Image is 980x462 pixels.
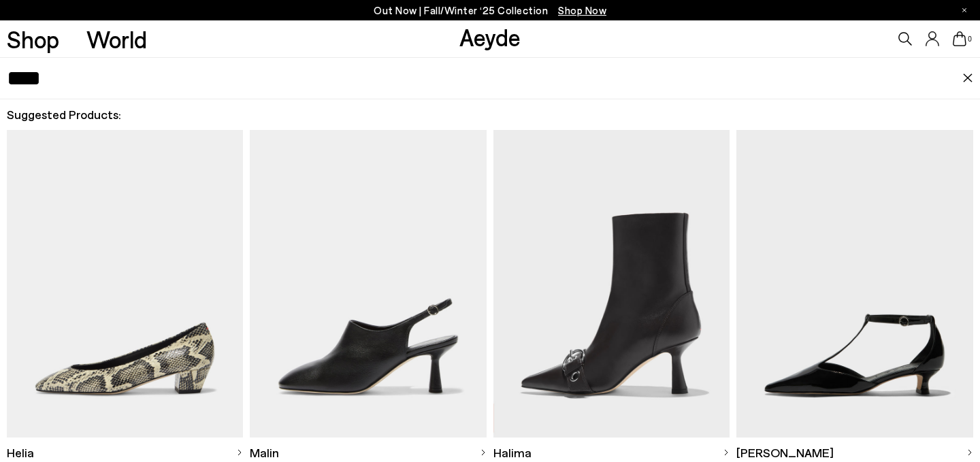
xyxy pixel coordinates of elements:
span: Halima [493,444,532,461]
span: Helia [7,444,34,461]
img: close.svg [962,73,973,83]
img: svg%3E [966,449,973,456]
h2: Suggested Products: [7,106,973,123]
a: Aeyde [459,22,521,51]
img: Descriptive text [250,130,487,437]
span: Navigate to /collections/new-in [558,4,606,16]
img: svg%3E [236,449,243,456]
span: Malin [250,444,279,461]
img: Descriptive text [736,130,973,437]
img: Descriptive text [493,130,730,437]
a: World [86,27,147,51]
img: svg%3E [723,449,730,456]
a: 0 [953,31,966,46]
img: svg%3E [480,449,487,456]
p: Out Now | Fall/Winter ‘25 Collection [374,2,606,19]
span: 0 [966,35,973,43]
img: Descriptive text [7,130,244,437]
span: [PERSON_NAME] [736,444,834,461]
a: Shop [7,27,59,51]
